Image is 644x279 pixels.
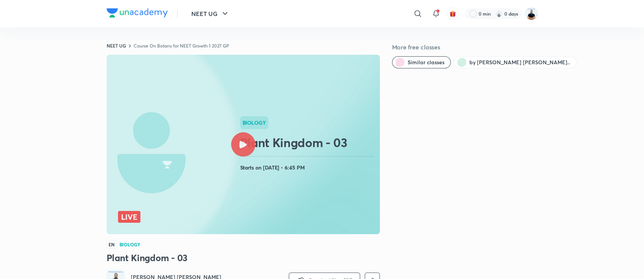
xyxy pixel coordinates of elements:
h4: Biology [120,242,141,247]
img: Company Logo [107,8,168,17]
h5: More free classes [392,43,538,52]
button: avatar [447,8,459,20]
a: Company Logo [107,8,168,19]
span: by Subhash Chandra Yadav [469,59,570,66]
button: Similar classes [392,56,451,68]
span: Similar classes [408,59,444,66]
button: NEET UG [187,6,234,21]
h4: Starts on [DATE] • 6:45 PM [240,163,377,173]
img: streak [495,10,503,17]
h2: Plant Kingdom - 03 [240,135,377,150]
a: NEET UG [107,43,126,49]
img: avatar [449,10,456,17]
a: Course On Botany for NEET Growth 1 2027 GP [134,43,229,49]
span: EN [107,240,117,249]
img: Subhash Chandra Yadav [525,7,538,20]
button: by Subhash Chandra Yadav [454,56,577,68]
h3: Plant Kingdom - 03 [107,252,380,264]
